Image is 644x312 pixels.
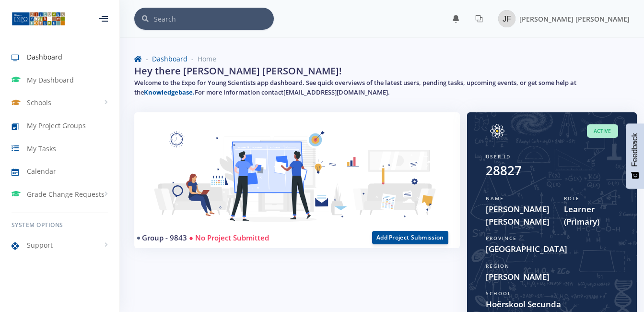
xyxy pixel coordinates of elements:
li: Home [187,54,216,64]
span: Active [587,124,618,138]
h6: System Options [12,221,108,229]
span: Role [564,195,580,202]
span: Learner (Primary) [564,203,618,228]
span: Name [486,195,504,202]
div: 28827 [486,161,522,180]
span: Region [486,263,510,269]
button: Add Project Submission [372,231,448,244]
span: [PERSON_NAME] [PERSON_NAME] [519,14,630,24]
span: [PERSON_NAME] [PERSON_NAME] [486,203,550,228]
a: [EMAIL_ADDRESS][DOMAIN_NAME] [283,88,388,96]
span: My Dashboard [27,75,74,85]
img: Image placeholder [486,124,509,138]
span: My Project Groups [27,120,86,131]
a: Dashboard [152,54,187,63]
img: Image placeholder [498,10,515,27]
span: Calendar [27,166,56,176]
input: Search [154,8,274,30]
a: Group - 9843 [142,233,187,242]
span: Hoërskool Secunda [486,298,618,311]
a: Image placeholder [PERSON_NAME] [PERSON_NAME] [491,8,630,29]
nav: breadcrumb [134,54,630,64]
span: My Tasks [27,144,56,154]
img: Learner [146,124,448,239]
span: [PERSON_NAME] [486,271,618,283]
a: Add Project Submission [372,231,448,242]
span: User ID [486,153,511,160]
span: Schools [27,97,51,108]
span: Support [27,240,53,250]
h5: Welcome to the Expo for Young Scientists app dashboard. See quick overviews of the latest users, ... [134,78,630,97]
a: Knowledgebase. [144,88,195,96]
span: Grade Change Requests [27,189,105,199]
span: Feedback [631,133,639,167]
span: ● No Project Submitted [189,233,269,242]
span: Province [486,235,517,241]
h2: Hey there [PERSON_NAME] [PERSON_NAME]! [134,64,342,78]
span: Dashboard [27,52,62,62]
img: ... [12,11,65,26]
span: [GEOGRAPHIC_DATA] [486,243,618,255]
button: Feedback - Show survey [626,123,644,189]
span: School [486,290,511,297]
